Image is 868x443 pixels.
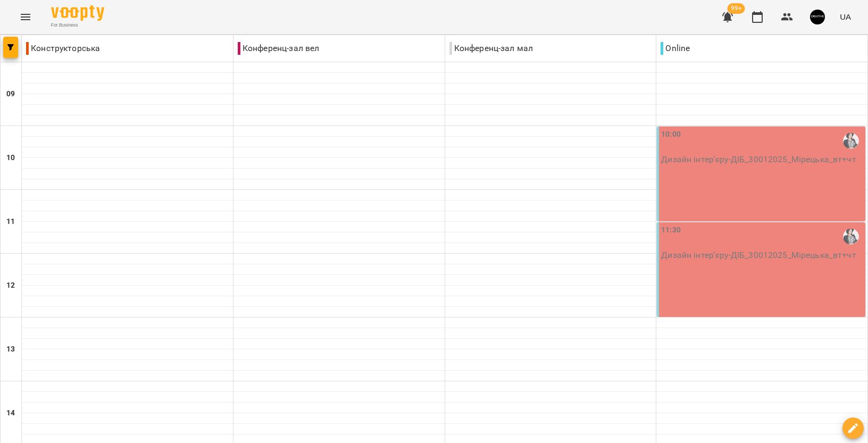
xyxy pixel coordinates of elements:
[661,42,690,55] p: Online
[51,5,104,21] img: Voopty Logo
[728,3,745,14] span: 99+
[661,224,681,236] label: 11:30
[6,407,15,419] h6: 14
[6,216,15,228] h6: 11
[661,249,863,262] p: Дизайн інтер'єру - ДІБ_30012025_Мірецька_вт+чт
[6,344,15,355] h6: 13
[13,4,38,30] button: Menu
[6,88,15,100] h6: 09
[26,42,100,55] p: Конструкторська
[661,129,681,140] label: 10:00
[661,153,863,166] p: Дизайн інтер'єру - ДІБ_30012025_Мірецька_вт+чт
[810,10,825,24] img: c23ded83cd5f3a465fb1844f00e21456.png
[6,280,15,291] h6: 12
[840,11,851,22] span: UA
[238,42,320,55] p: Конференц-зал вел
[6,152,15,164] h6: 10
[843,229,859,245] img: Мірецька Юлія
[843,133,859,149] img: Мірецька Юлія
[449,42,533,55] p: Конференц-зал мал
[51,22,104,29] span: For Business
[836,7,855,27] button: UA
